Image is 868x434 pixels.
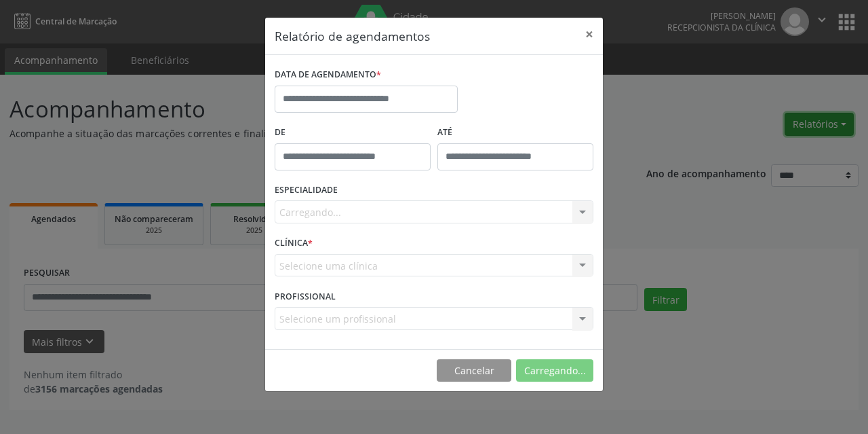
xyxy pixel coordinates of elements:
[437,122,593,143] label: ATÉ
[576,18,603,51] button: Close
[275,233,313,254] label: CLÍNICA
[275,27,430,45] h5: Relatório de agendamentos
[275,122,431,143] label: De
[275,286,336,307] label: PROFISSIONAL
[275,65,381,86] label: DATA DE AGENDAMENTO
[275,180,338,201] label: ESPECIALIDADE
[516,359,593,382] button: Carregando...
[437,359,511,382] button: Cancelar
